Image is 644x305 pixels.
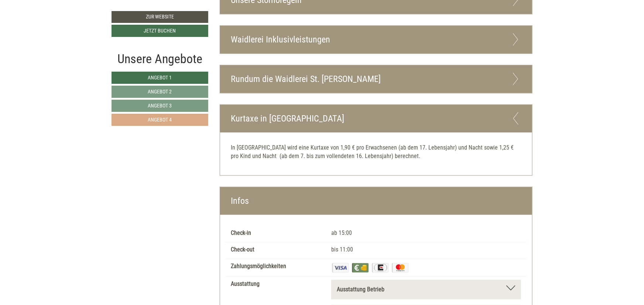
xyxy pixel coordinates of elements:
[148,89,172,95] span: Angebot 2
[391,262,410,274] img: Maestro
[371,262,390,274] img: EuroCard
[231,280,260,288] label: Ausstattung
[331,262,350,274] img: Visa
[326,246,527,254] div: bis 11:00
[112,50,208,68] div: Unsere Angebote
[231,246,255,254] label: Check-out
[220,26,532,54] div: Waidlerei Inklusivleistungen
[337,286,384,293] b: Ausstattung Betrieb
[112,11,208,23] a: Zur Website
[112,25,208,37] a: Jetzt buchen
[148,117,172,123] span: Angebot 4
[231,229,251,237] label: Check-in
[351,262,370,274] img: Barzahlung
[231,144,521,161] p: In [GEOGRAPHIC_DATA] wird eine Kurtaxe von 1,90 € pro Erwachsenen (ab dem 17. Lebensjahr) und Nac...
[220,65,532,93] div: Rundum die Waidlerei St. [PERSON_NAME]
[220,105,532,133] div: Kurtaxe in [GEOGRAPHIC_DATA]
[148,103,172,109] span: Angebot 3
[326,229,527,237] div: ab 15:00
[220,187,532,215] div: Infos
[148,75,172,80] span: Angebot 1
[231,262,287,271] label: Zahlungsmöglichkeiten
